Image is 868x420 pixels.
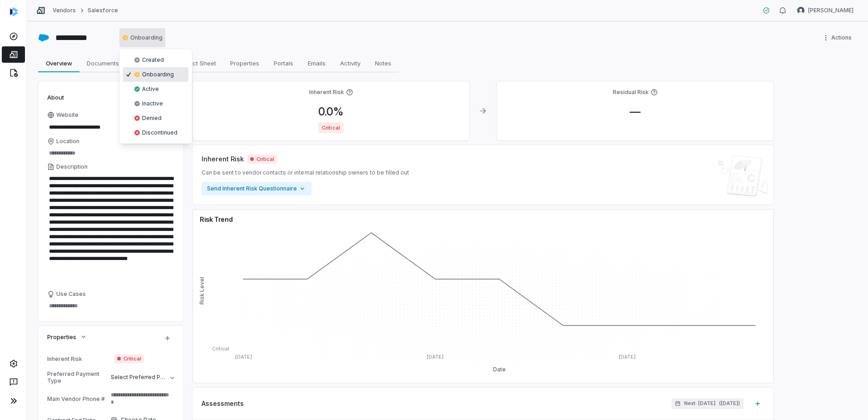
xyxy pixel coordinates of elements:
[134,71,174,78] span: Onboarding
[134,100,163,107] span: Inactive
[134,85,159,93] span: Active
[134,115,162,122] span: Denied
[134,56,164,64] span: Created
[134,129,178,136] span: Discontinued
